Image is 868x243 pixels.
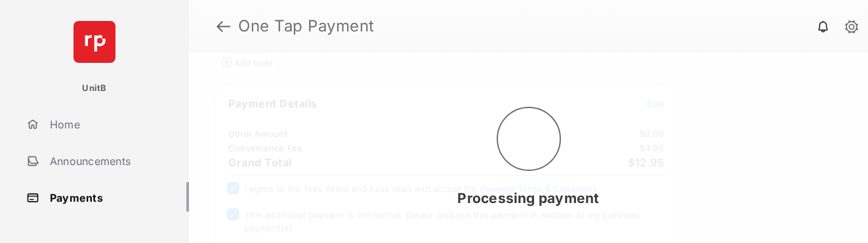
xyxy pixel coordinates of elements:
p: UnitB [82,82,106,95]
span: Processing payment [457,190,599,206]
a: Home [21,109,189,140]
a: Payments [21,182,189,214]
strong: One Tap Payment [238,18,375,34]
img: svg+xml;base64,PHN2ZyB4bWxucz0iaHR0cDovL3d3dy53My5vcmcvMjAwMC9zdmciIHdpZHRoPSI2NCIgaGVpZ2h0PSI2NC... [73,21,115,63]
a: Announcements [21,145,189,177]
